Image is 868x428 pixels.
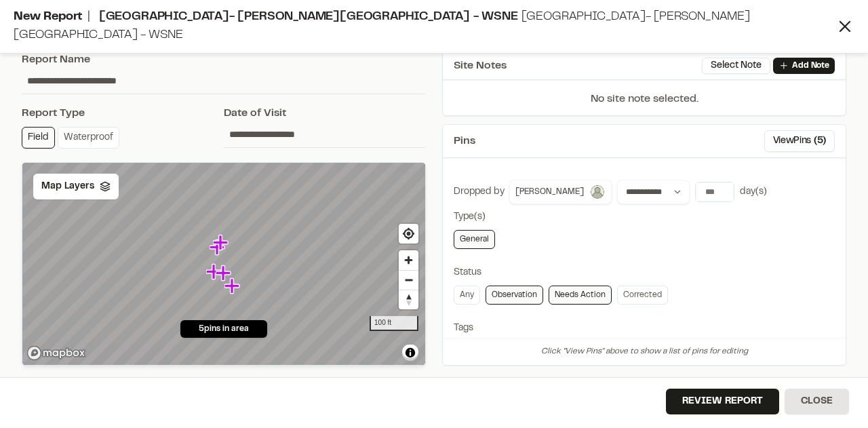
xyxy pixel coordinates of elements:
div: Map marker [210,239,227,256]
button: Find my location [399,224,418,244]
div: Click "View Pins" above to show a list of pins for editing [443,338,846,365]
div: Map marker [216,265,233,282]
span: [GEOGRAPHIC_DATA]- [PERSON_NAME][GEOGRAPHIC_DATA] - WSNE [14,12,750,41]
a: Any [454,286,480,305]
span: ( 5 ) [814,134,826,149]
span: Site Notes [454,58,507,74]
img: Adham Bataineh [589,184,606,200]
span: Zoom out [399,271,418,290]
button: Select Note [702,58,770,74]
button: [PERSON_NAME] [509,180,612,204]
p: No site note selected. [443,91,846,115]
a: General [454,230,495,249]
div: Dropped by [454,184,505,199]
button: Zoom out [399,270,418,290]
div: 100 ft [370,316,418,331]
p: Add Note [792,60,829,72]
button: Review Report [666,389,779,414]
div: Date of Visit [224,105,426,121]
span: Reset bearing to north [399,290,418,309]
div: Map marker [213,234,231,252]
div: Map marker [224,277,242,295]
span: 5 pins in area [199,323,249,335]
div: Tags [454,321,835,336]
button: Toggle attribution [402,345,418,361]
div: Report Name [22,52,426,68]
div: Status [454,265,835,280]
a: Observation [486,286,543,305]
span: [PERSON_NAME] [515,186,584,198]
a: Needs Action [549,286,612,305]
div: day(s) [740,184,767,199]
span: [GEOGRAPHIC_DATA]- [PERSON_NAME][GEOGRAPHIC_DATA] - WSNE [99,12,518,22]
canvas: Map [22,163,426,366]
button: ViewPins (5) [764,130,835,152]
button: Close [785,389,849,414]
button: Zoom in [399,250,418,270]
div: Type(s) [454,210,835,225]
a: Corrected [617,286,668,305]
button: Reset bearing to north [399,290,418,309]
div: Map marker [206,263,224,281]
div: New Report [14,8,835,45]
div: Report Type [22,105,224,121]
span: Pins [454,133,475,149]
